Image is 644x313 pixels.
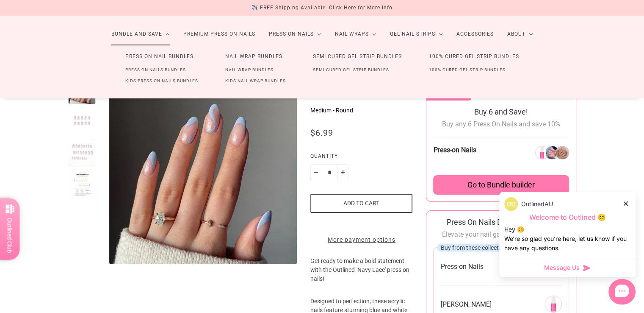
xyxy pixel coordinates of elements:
div: Hey 😊 We‘re so glad you’re here, let us know if you have any questions. [504,225,630,253]
button: Add to cart [310,194,412,213]
a: Kids Nail Wrap Bundles [212,75,299,87]
span: $6.99 [310,128,333,138]
label: Quantity [310,152,412,164]
p: Get ready to make a bold statement with the Outlined 'Navy Lace' press on nails! [310,257,412,297]
span: Press On Nails Deluxe Starter Kit [446,218,556,226]
a: Nail Wrap Bundles [212,49,296,64]
a: Accessories [450,23,500,45]
span: Buy from these collections [440,244,509,251]
a: Nail Wrap Bundles [212,64,287,75]
button: Minus [310,164,321,180]
img: data:image/png;base64,iVBORw0KGgoAAAANSUhEUgAAACQAAAAkCAYAAADhAJiYAAACJklEQVR4AexUO28TQRice/mFQxI... [504,197,518,211]
button: Plus [337,164,348,180]
a: Bundle and Save [105,23,177,45]
span: Message Us [544,263,580,272]
a: Press On Nails [262,23,328,45]
a: Kids Press On Nails Bundles [112,75,212,87]
a: Press On Nails Bundles [112,64,199,75]
span: Go to Bundle builder [467,180,535,190]
a: Premium Press On Nails [177,23,262,45]
span: Buy 6 and Save! [474,107,528,116]
div: ✈️ FREE Shipping Available. Click Here for More Info [252,3,392,12]
a: Gel Nail Strips [383,23,450,45]
a: 100% Cured Gel Strip Bundles [415,49,533,64]
a: Semi Cured Gel Strip Bundles [299,64,403,75]
a: Nail Wraps [328,23,383,45]
img: Navy Lace-Press on Manicure-Outlined [109,76,297,264]
span: Buy any 6 Press On Nails and save 10% [442,120,560,128]
a: Semi Cured Gel Strip Bundles [299,49,415,64]
a: 100% Cured Gel Strip Bundles [415,64,519,75]
span: [PERSON_NAME] [440,300,491,309]
a: About [500,23,540,45]
span: Press-on Nails [440,262,483,271]
p: Medium - Round [310,106,412,115]
a: Press On Nail Bundles [112,49,207,64]
a: More payment options [310,235,412,244]
p: OutlinedAU [521,199,553,209]
img: 269291651152-0 [545,296,562,313]
p: Welcome to Outlined 😊 [504,213,630,222]
span: Elevate your nail game with ease! 💅✨ [442,230,560,238]
span: Press-on Nails [433,146,476,154]
modal-trigger: Enlarge product image [109,76,297,264]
